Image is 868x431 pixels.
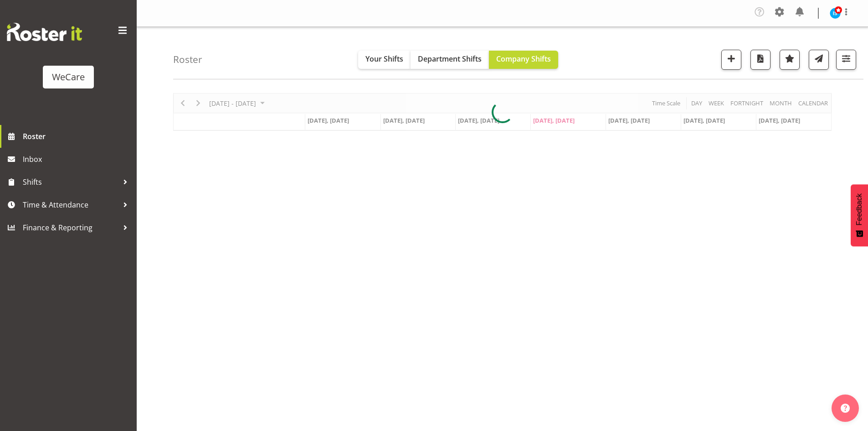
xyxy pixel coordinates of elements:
[52,70,85,84] div: WeCare
[365,54,403,64] span: Your Shifts
[23,130,132,143] span: Roster
[23,152,132,166] span: Inbox
[358,51,411,69] button: Your Shifts
[855,193,863,225] span: Feedback
[411,51,489,69] button: Department Shifts
[836,50,856,70] button: Filter Shifts
[496,54,551,64] span: Company Shifts
[23,198,118,212] span: Time & Attendance
[23,221,118,234] span: Finance & Reporting
[489,51,558,69] button: Company Shifts
[418,54,482,64] span: Department Shifts
[23,175,118,189] span: Shifts
[780,50,800,70] button: Highlight an important date within the roster.
[809,50,829,70] button: Send a list of all shifts for the selected filtered period to all rostered employees.
[830,8,841,19] img: isabel-simcox10849.jpg
[7,23,82,41] img: Rosterit website logo
[851,184,868,246] button: Feedback - Show survey
[173,54,202,65] h4: Roster
[750,50,770,70] button: Download a PDF of the roster according to the set date range.
[841,404,850,413] img: help-xxl-2.png
[721,50,741,70] button: Add a new shift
